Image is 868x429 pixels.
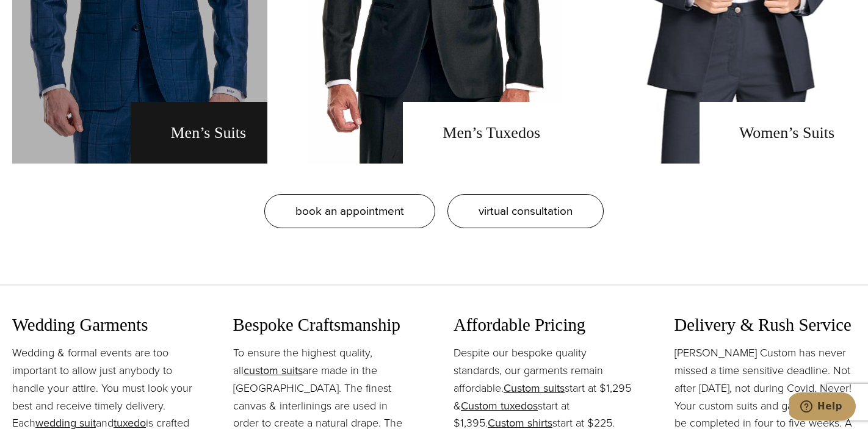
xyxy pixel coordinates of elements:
a: Custom suits [504,380,565,396]
a: Custom tuxedos [461,398,538,414]
span: book an appointment [295,202,404,220]
span: virtual consultation [479,202,573,220]
h3: Delivery & Rush Service [675,314,856,336]
a: virtual consultation [447,194,604,228]
h3: Wedding Garments [12,314,194,336]
a: custom suits [244,362,303,378]
h3: Bespoke Craftsmanship [233,314,415,336]
a: book an appointment [264,194,435,228]
iframe: Opens a widget where you can chat to one of our agents [789,392,856,423]
h3: Affordable Pricing [454,314,635,336]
